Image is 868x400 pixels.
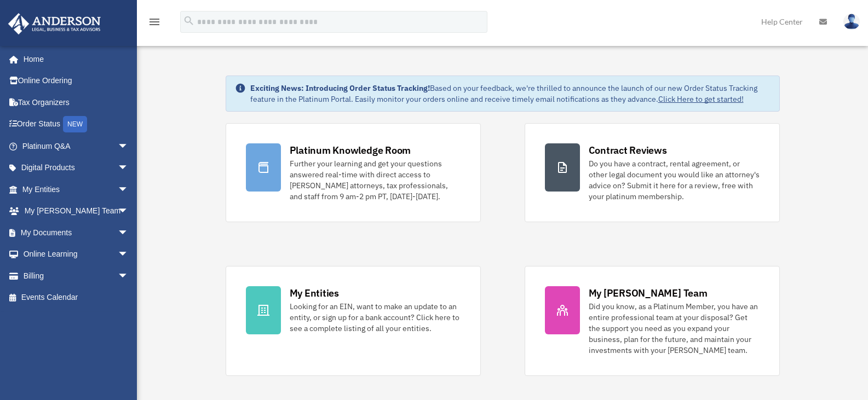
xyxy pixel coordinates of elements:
[118,178,140,201] span: arrow_drop_down
[148,15,161,28] i: menu
[525,266,780,376] a: My [PERSON_NAME] Team Did you know, as a Platinum Member, you have an entire professional team at...
[589,143,667,157] div: Contract Reviews
[226,123,481,222] a: Platinum Knowledge Room Further your learning and get your questions answered real-time with dire...
[8,157,145,179] a: Digital Productsarrow_drop_down
[118,265,140,287] span: arrow_drop_down
[589,286,708,300] div: My [PERSON_NAME] Team
[118,157,140,179] span: arrow_drop_down
[8,178,145,200] a: My Entitiesarrow_drop_down
[63,116,87,132] div: NEW
[118,135,140,158] span: arrow_drop_down
[290,143,411,157] div: Platinum Knowledge Room
[8,113,145,136] a: Order StatusNEW
[118,200,140,223] span: arrow_drop_down
[525,123,780,222] a: Contract Reviews Do you have a contract, rental agreement, or other legal document you would like...
[8,91,145,113] a: Tax Organizers
[250,83,771,105] div: Based on your feedback, we're thrilled to announce the launch of our new Order Status Tracking fe...
[658,94,744,104] a: Click Here to get started!
[843,14,860,30] img: User Pic
[589,301,760,356] div: Did you know, as a Platinum Member, you have an entire professional team at your disposal? Get th...
[290,286,339,300] div: My Entities
[250,83,430,93] strong: Exciting News: Introducing Order Status Tracking!
[8,287,145,309] a: Events Calendar
[118,222,140,244] span: arrow_drop_down
[290,158,461,202] div: Further your learning and get your questions answered real-time with direct access to [PERSON_NAM...
[118,244,140,266] span: arrow_drop_down
[8,222,145,244] a: My Documentsarrow_drop_down
[8,70,145,92] a: Online Ordering
[8,265,145,287] a: Billingarrow_drop_down
[226,266,481,376] a: My Entities Looking for an EIN, want to make an update to an entity, or sign up for a bank accoun...
[8,200,145,222] a: My [PERSON_NAME] Teamarrow_drop_down
[5,13,104,34] img: Anderson Advisors Platinum Portal
[290,301,461,334] div: Looking for an EIN, want to make an update to an entity, or sign up for a bank account? Click her...
[8,48,140,70] a: Home
[183,15,195,27] i: search
[589,158,760,202] div: Do you have a contract, rental agreement, or other legal document you would like an attorney's ad...
[8,135,145,157] a: Platinum Q&Aarrow_drop_down
[8,244,145,265] a: Online Learningarrow_drop_down
[148,19,161,28] a: menu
